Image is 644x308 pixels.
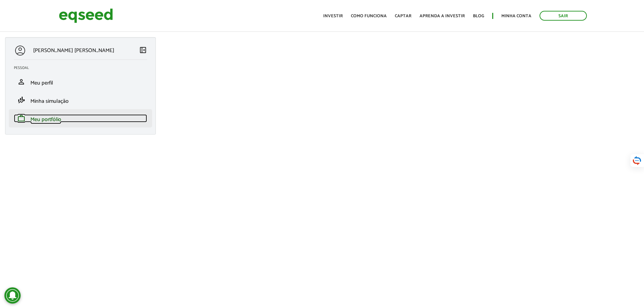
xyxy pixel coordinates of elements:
[9,73,152,91] li: Meu perfil
[501,14,531,18] a: Minha conta
[540,11,587,21] a: Sair
[395,14,411,18] a: Captar
[17,114,25,122] span: work
[139,46,147,55] a: Colapsar menu
[30,115,61,124] span: Meu portfólio
[473,14,484,18] a: Blog
[17,96,25,104] span: finance_mode
[17,78,25,86] span: person
[14,96,147,104] a: finance_modeMinha simulação
[30,78,53,88] span: Meu perfil
[351,14,387,18] a: Como funciona
[14,66,152,70] h2: Pessoal
[14,114,147,122] a: workMeu portfólio
[420,14,465,18] a: Aprenda a investir
[59,7,113,25] img: EqSeed
[30,97,69,106] span: Minha simulação
[323,14,343,18] a: Investir
[14,78,147,86] a: personMeu perfil
[33,47,114,54] p: [PERSON_NAME] [PERSON_NAME]
[9,109,152,127] li: Meu portfólio
[139,46,147,54] span: left_panel_close
[9,91,152,109] li: Minha simulação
